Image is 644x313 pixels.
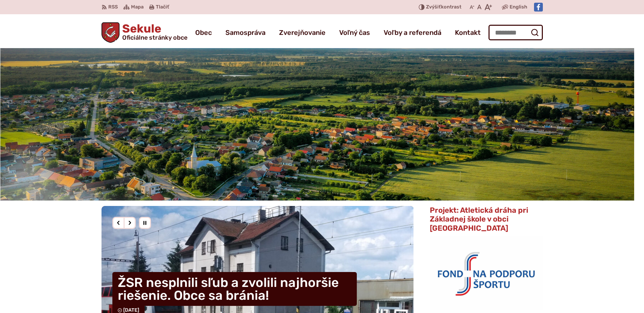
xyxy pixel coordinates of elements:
h1: Sekule [119,23,187,41]
a: Obec [195,23,212,42]
a: Voľný čas [339,23,370,42]
a: Voľby a referendá [384,23,441,42]
a: Logo Sekule, prejsť na domovskú stránku. [102,22,188,43]
span: Mapa [131,3,144,11]
span: RSS [108,3,118,11]
span: English [510,3,527,11]
h4: ŽSR nesplnili sľub a zvolili najhoršie riešenie. Obce sa bránia! [112,272,357,306]
div: Nasledujúci slajd [124,217,136,229]
span: [DATE] [123,307,139,313]
span: Oficiálne stránky obce [122,35,187,41]
span: kontrast [426,4,461,10]
a: Zverejňovanie [279,23,326,42]
img: Prejsť na Facebook stránku [534,3,543,12]
span: Projekt: Atletická dráha pri Základnej škole v obci [GEOGRAPHIC_DATA] [430,206,528,233]
div: Pozastaviť pohyb slajdera [139,217,151,229]
span: Zvýšiť [426,4,441,10]
a: English [508,3,529,11]
a: Samospráva [225,23,265,42]
div: Predošlý slajd [112,217,125,229]
span: Tlačiť [156,4,169,10]
img: Prejsť na domovskú stránku [102,22,120,43]
img: logo_fnps.png [430,236,542,310]
a: Kontakt [455,23,481,42]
